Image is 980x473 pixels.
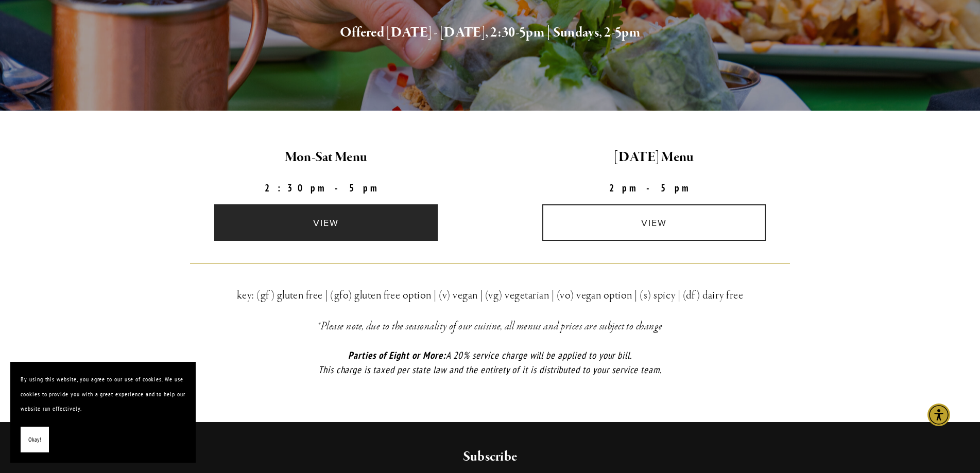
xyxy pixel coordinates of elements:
[21,427,49,453] button: Okay!
[171,147,482,168] h2: Mon-Sat Menu
[348,349,446,361] em: Parties of Eight or More:
[190,286,790,305] h3: key: (gf) gluten free | (gfo) gluten free option | (v) vegan | (vg) vegetarian | (vo) vegan optio...
[190,22,790,44] h2: Offered [DATE] - [DATE], 2:30-5pm | Sundays, 2-5pm
[265,182,387,194] strong: 2:30pm-5pm
[542,204,766,241] a: view
[317,319,663,334] em: *Please note, due to the seasonality of our cuisine, all menus and prices are subject to change
[609,182,699,194] strong: 2pm-5pm
[10,362,196,463] section: Cookie banner
[28,432,41,447] span: Okay!
[214,204,438,241] a: view
[318,349,662,376] em: A 20% service charge will be applied to your bill. This charge is taxed per state law and the ent...
[235,448,745,466] h2: Subscribe
[21,372,185,416] p: By using this website, you agree to our use of cookies. We use cookies to provide you with a grea...
[927,404,950,426] div: Accessibility Menu
[499,147,810,168] h2: [DATE] Menu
